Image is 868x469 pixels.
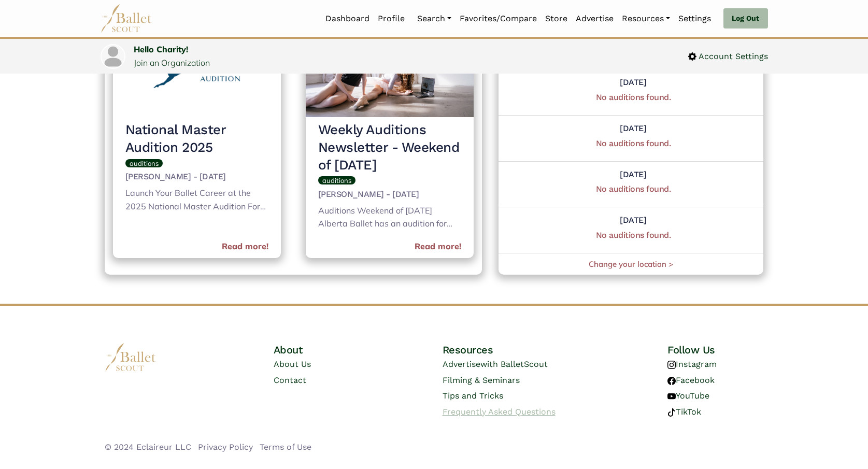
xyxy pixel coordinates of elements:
[667,361,676,369] img: instagram logo
[667,391,709,401] a: YouTube
[134,58,210,68] a: Join an Organization
[480,359,548,369] span: with BalletScout
[105,343,156,372] img: logo
[667,392,676,401] img: youtube logo
[374,8,409,30] a: Profile
[321,8,374,30] a: Dashboard
[318,204,461,233] div: Auditions Weekend of [DATE] Alberta Ballet has an audition for their Full Time Professional Progr...
[322,176,351,184] span: auditions
[102,45,124,68] img: profile picture
[667,377,676,385] img: facebook logo
[541,8,572,30] a: Store
[529,184,738,195] h5: No auditions found.
[125,172,268,182] h5: [PERSON_NAME] - [DATE]
[443,359,548,369] a: Advertisewith BalletScout
[572,8,618,30] a: Advertise
[688,50,768,63] a: Account Settings
[674,8,715,30] a: Settings
[667,359,717,369] a: Instagram
[443,375,520,385] a: Filming & Seminars
[529,169,738,180] h5: [DATE]
[274,359,311,369] a: About Us
[134,44,188,54] a: Hello Charity!
[415,240,461,253] a: Read more!
[529,77,738,88] h5: [DATE]
[667,343,763,357] h4: Follow Us
[125,121,268,157] h3: National Master Audition 2025
[667,408,676,417] img: tiktok logo
[443,391,503,401] a: Tips and Tricks
[667,407,701,417] a: TikTok
[667,375,715,385] a: Facebook
[456,8,541,30] a: Favorites/Compare
[318,189,461,200] h5: [PERSON_NAME] - [DATE]
[274,375,306,385] a: Contact
[529,92,738,103] h5: No auditions found.
[105,440,191,454] li: © 2024 Eclaireur LLC
[618,8,674,30] a: Resources
[274,343,369,357] h4: About
[529,230,738,241] h5: No auditions found.
[318,121,461,174] h3: Weekly Auditions Newsletter - Weekend of [DATE]
[443,407,556,417] a: Frequently Asked Questions
[260,442,311,452] a: Terms of Use
[529,215,738,226] h5: [DATE]
[723,8,767,29] a: Log Out
[198,442,253,452] a: Privacy Policy
[696,50,768,63] span: Account Settings
[413,8,456,30] a: Search
[589,259,673,269] a: Change your location >
[529,123,738,134] h5: [DATE]
[125,187,268,215] div: Launch Your Ballet Career at the 2025 National Master Audition For ballet dancers looking to take...
[529,138,738,149] h5: No auditions found.
[222,240,268,253] a: Read more!
[130,159,159,167] span: auditions
[443,343,595,357] h4: Resources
